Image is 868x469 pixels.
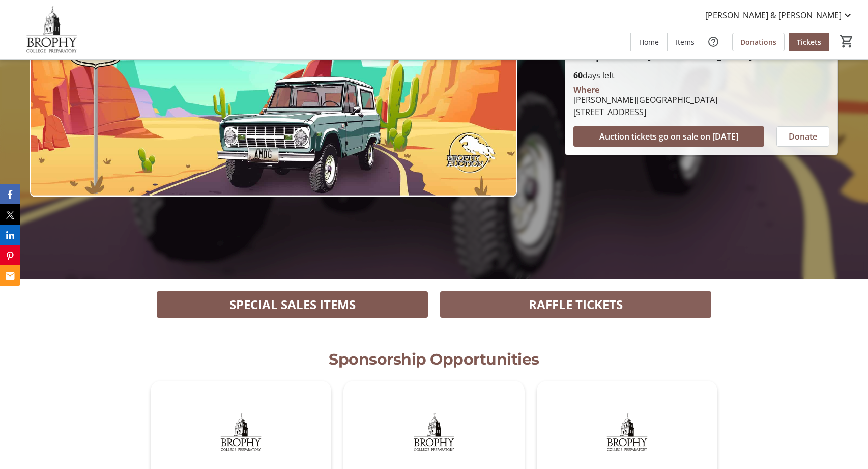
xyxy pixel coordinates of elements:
[776,126,829,147] button: Donate
[631,33,667,51] a: Home
[573,86,599,94] div: Where
[6,4,97,55] img: Brophy College Preparatory 's Logo
[732,33,785,51] a: Donations
[639,37,659,47] span: Home
[789,33,829,51] a: Tickets
[440,291,711,318] button: RAFFLE TICKETS
[837,32,856,50] button: Cart
[229,295,356,314] span: SPECIAL SALES ITEMS
[157,291,428,318] button: SPECIAL SALES ITEMS
[573,126,764,147] button: Auction tickets go on sale on [DATE]
[573,69,829,81] p: days left
[573,50,829,61] p: 5-10 pm in the [GEOGRAPHIC_DATA]
[329,350,539,369] span: Sponsorship Opportunities
[599,130,738,143] span: Auction tickets go on sale on [DATE]
[676,37,695,47] span: Items
[789,130,817,143] span: Donate
[573,94,717,106] div: [PERSON_NAME][GEOGRAPHIC_DATA]
[573,106,717,118] div: [STREET_ADDRESS]
[668,33,703,51] a: Items
[740,37,776,47] span: Donations
[705,9,842,21] span: [PERSON_NAME] & [PERSON_NAME]
[697,7,862,23] button: [PERSON_NAME] & [PERSON_NAME]
[573,70,583,81] span: 60
[529,295,623,314] span: RAFFLE TICKETS
[703,32,724,52] button: Help
[797,37,821,47] span: Tickets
